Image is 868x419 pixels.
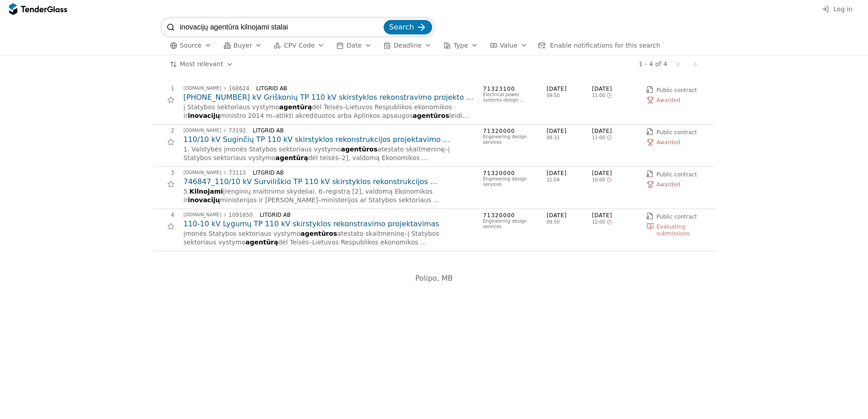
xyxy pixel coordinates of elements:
[223,188,322,195] span: įrenginių maitinimo skydeliai. 6
[153,170,174,176] div: 3
[415,274,453,283] span: Polipo, MB
[656,171,697,178] span: Public contract
[276,112,413,119] span: atlikti akredituotos arba Aplinkos apsaugos
[183,212,253,218] a: [DOMAIN_NAME]1091850
[547,170,592,177] span: [DATE]
[656,181,680,188] span: Awarded
[308,154,339,161] span: dėl teisės
[183,146,341,153] span: 1. Valstybės įmonės Statybos sektoriaus vystymo
[547,93,592,98] span: 09:50
[183,145,474,163] div: – –
[486,40,531,51] button: Value
[483,85,538,93] span: 71323100
[279,103,312,111] span: agentūrą
[183,213,222,217] div: [DOMAIN_NAME]
[378,146,445,153] span: atestato skaitmeninę
[301,230,337,237] span: agentūros
[413,112,449,119] span: agentūros
[183,93,474,102] a: [PHONE_NUMBER] kV Griškonių TP 110 kV skirstyklos rekonstravimo projekto projektinių pasiūlymų pa...
[333,40,375,51] button: Date
[183,171,222,175] div: [DOMAIN_NAME]
[183,187,474,205] div: – –
[229,128,246,133] div: 73192
[440,40,482,51] button: Type
[592,135,605,141] span: 11:00
[276,154,308,161] span: agentūrą
[592,177,605,183] span: 10:00
[341,146,377,153] span: agentūros
[284,42,315,49] span: CPV Code
[166,40,215,51] button: Source
[188,196,220,204] span: inovacijų
[483,92,538,103] div: Electrical power systems design services
[229,170,246,175] div: 73113
[547,212,592,219] span: [DATE]
[270,40,328,51] button: CPV Code
[819,4,855,15] button: Log in
[389,23,414,31] span: Search
[550,42,661,49] span: Enable notifications for this search
[547,177,592,183] span: 11:04
[483,170,538,177] span: 71320000
[183,219,474,229] a: 110-10 kV Lygumų TP 110 kV skirstyklos rekonstravimo projektavimas
[380,40,435,51] button: Deadline
[346,42,361,49] span: Date
[229,86,250,91] div: 168624
[592,219,605,225] span: 12:00
[454,42,468,49] span: Type
[592,170,637,177] span: [DATE]
[483,176,538,187] div: Engineering design services
[246,239,278,246] span: agentūrą
[547,219,592,225] span: 09:50
[656,139,680,146] span: Awarded
[592,212,637,219] span: [DATE]
[183,128,222,133] div: [DOMAIN_NAME]
[183,103,279,111] span: į Statybos sektoriaus vystymo
[188,112,220,119] span: inovacijų
[592,127,637,135] span: [DATE]
[536,40,663,51] button: Enable notifications for this search
[180,18,382,36] input: Search tenders...
[153,127,174,134] div: 2
[278,239,309,246] span: dėl Teisės
[547,135,592,141] span: 08:32
[220,196,318,204] span: ministerijos ir [PERSON_NAME]
[500,42,517,49] span: Value
[183,230,301,237] span: įmonės Statybos sektoriaus vystymo
[253,127,467,134] div: LITGRID AB
[312,103,343,111] span: dėl Teisės
[229,212,253,218] div: 1091850
[337,230,404,237] span: atestato skaitmeninę
[183,229,474,247] div: – –
[483,212,538,219] span: 71320000
[256,85,467,92] div: LITGRID AB
[592,93,605,98] span: 11:00
[220,112,272,119] span: ministro 2014 m
[183,135,474,145] a: 110/10 kV Suginčių TP 110 kV skirstyklos rekonstrukcijos projektavimo paslaugos (seno CVP IS nr. ...
[394,42,422,49] span: Deadline
[656,214,697,220] span: Public contract
[656,97,680,103] span: Awarded
[483,127,538,135] span: 71320000
[253,170,467,176] div: LITGRID AB
[656,87,697,93] span: Public contract
[183,188,189,195] span: 5.
[639,60,667,68] div: 1 - 4 of 4
[183,177,474,187] a: 746847_110/10 kV Surviliškio TP 110 kV skirstyklos rekonstrukcijos projektavimo paslaugų pirkimas...
[656,129,697,136] span: Public contract
[183,103,474,121] div: – –
[153,85,174,92] div: 1
[260,212,467,218] div: LITGRID AB
[833,5,853,13] span: Log in
[183,170,246,175] a: [DOMAIN_NAME]73113
[656,224,690,236] span: Evaluating submissions
[547,85,592,93] span: [DATE]
[483,134,538,145] div: Engineering design services
[183,86,222,91] div: [DOMAIN_NAME]
[220,40,266,51] button: Buyer
[483,219,538,229] div: Engineering design services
